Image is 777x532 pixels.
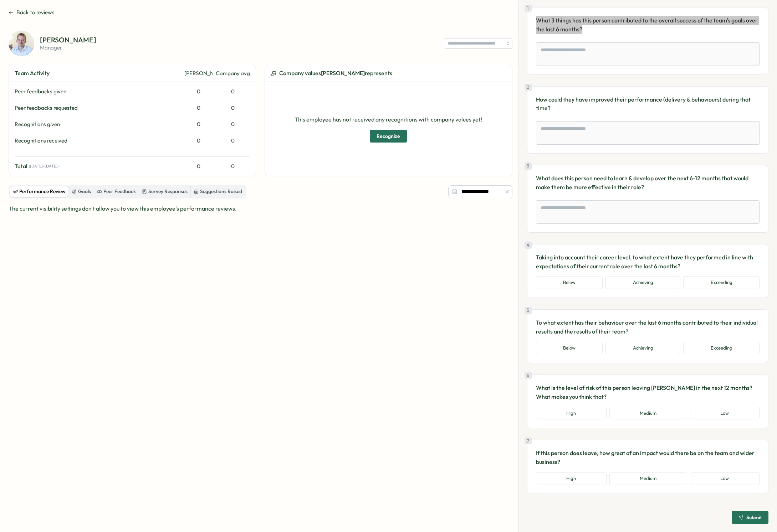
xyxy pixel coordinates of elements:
div: 0 [216,120,250,128]
div: 5 [525,307,532,314]
div: Peer feedbacks requested [15,104,182,112]
div: Company avg [216,69,250,77]
div: 0 [184,162,213,170]
div: 0 [184,104,213,112]
p: Taking into account their career level, to what extent have they performed in line with expectati... [536,253,760,271]
span: Total [15,162,27,170]
div: Suggestions Raised [194,188,242,196]
div: Goals [72,188,91,196]
span: ( [DATE] - [DATE] ) [29,164,58,169]
button: Low [690,472,760,485]
button: Achieving [605,342,680,355]
div: Recognitions given [15,120,182,128]
div: 7 [525,437,532,444]
p: How could they have improved their performance (delivery & behaviours) during that time? [536,95,760,113]
div: 2 [525,84,532,91]
div: 0 [216,162,250,170]
img: Thomas Clark [9,31,34,56]
button: Medium [609,407,687,420]
button: Low [690,407,760,420]
p: To what extent has their behaviour over the last 6 months contributed to their individual results... [536,318,760,336]
button: Submit [732,511,768,524]
div: 1 [525,5,532,12]
div: Team Activity [15,69,182,78]
p: The current visibility settings don't allow you to view this employee's performance reviews. [9,204,237,213]
button: High [536,407,607,420]
p: This employee has not received any recognitions with company values yet! [295,115,482,124]
button: Exceeding [683,276,760,289]
button: Exceeding [683,342,760,355]
button: Recognize [370,130,407,143]
div: Survey Responses [142,188,188,196]
div: 0 [216,104,250,112]
div: 0 [184,137,213,145]
div: 6 [525,372,532,379]
div: 0 [184,88,213,95]
button: Achieving [605,276,680,289]
span: Company values [PERSON_NAME] represents [279,69,392,78]
div: 0 [216,88,250,95]
div: 0 [184,120,213,128]
p: What is the level of risk of this person leaving [PERSON_NAME] in the next 12 months? What makes ... [536,383,760,401]
p: If this person does leave, how great of an impact would there be on the team and wider business? [536,449,760,466]
button: Medium [609,472,687,485]
div: 4 [525,242,532,249]
span: Back to reviews [16,9,55,16]
p: [PERSON_NAME] [40,36,96,43]
p: manager [40,45,96,50]
p: What does this person need to learn & develop over the next 6-12 months that would make them be m... [536,174,760,192]
div: [PERSON_NAME] [184,69,213,77]
button: Below [536,276,603,289]
p: What 3 things has this person contributed to the overall success of the team's goals over the las... [536,16,760,34]
div: 0 [216,137,250,145]
div: Peer feedbacks given [15,88,182,95]
button: Below [536,342,603,355]
div: 3 [525,162,532,170]
span: Recognize [377,130,400,142]
div: Peer Feedback [97,188,136,196]
div: Recognitions received [15,137,182,145]
div: Performance Review [13,188,66,196]
button: Back to reviews [9,9,55,16]
span: Submit [746,515,762,520]
button: High [536,472,607,485]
